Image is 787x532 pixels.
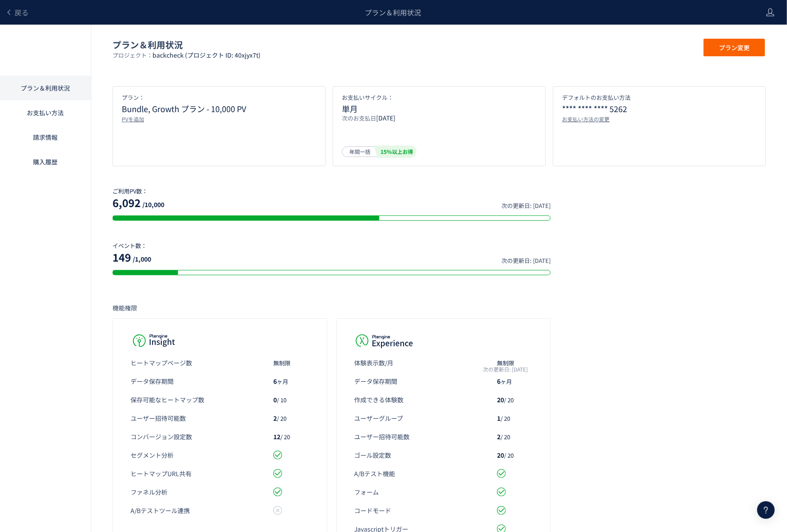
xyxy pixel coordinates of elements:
[277,414,287,423] span: / 20
[273,395,277,404] span: 0
[483,365,528,373] span: 次の更新日: [DATE]
[501,202,551,210] span: 次の更新日: [DATE]
[112,39,766,51] p: プラン＆利用状況
[112,195,141,210] span: 6,092
[704,39,765,56] button: プラン変更
[500,414,510,423] span: / 20
[376,113,395,122] span: [DATE]
[497,451,504,459] span: 20
[112,303,766,312] p: 機能権限
[122,115,316,123] div: PVを追加
[504,396,514,404] span: / 20
[112,242,551,250] p: イベント数：
[122,94,316,102] p: プラン：
[15,7,29,18] span: 戻る
[342,94,537,102] p: お支払いサイクル：
[349,146,370,157] span: 年間一括
[122,104,316,113] p: Bundle, Growth プラン - 10,000 PV
[273,359,290,367] span: 無制限
[342,104,537,113] p: 単月
[142,200,164,209] span: /10,000
[152,51,261,59] span: backcheck (プロジェクト ID: 40xjyx7t)
[131,377,174,386] span: データ保存期間
[719,39,750,56] span: プラン変更
[497,414,500,423] span: 1
[277,377,288,386] span: ヶ月
[131,488,167,496] span: ファネル分析
[131,432,192,441] span: コンバージョン設定数
[354,377,397,386] span: データ保存期間
[500,377,512,386] span: ヶ月
[354,395,403,404] span: 作成できる体験数
[370,146,417,158] div: 15%以上お得
[354,488,379,496] span: フォーム
[112,249,131,265] span: 149
[131,451,174,459] span: セグメント分析
[112,51,766,65] p: プロジェクト：
[354,451,391,459] span: ゴール設定数
[133,255,151,263] span: /1,000
[273,414,277,423] span: 2
[354,414,403,423] span: ユーザーグループ
[354,432,410,441] span: ユーザー招待可能数
[131,395,204,404] span: 保存可能なヒートマップ数
[131,414,186,423] span: ユーザー招待可能数
[500,433,510,441] span: / 20
[354,506,391,515] span: コードモード
[497,395,504,404] span: 20
[131,469,192,478] span: ヒートマップURL共有
[273,377,277,386] span: 6
[273,432,280,441] span: 12
[112,187,551,195] p: ご利用PV数：
[562,94,757,102] p: デフォルトのお支払い方法
[277,396,287,404] span: / 10
[497,359,514,367] span: 無制限
[504,451,514,459] span: / 20
[497,377,500,386] span: 6
[354,469,395,478] span: A/Bテスト機能
[280,433,290,441] span: / 20
[562,115,757,123] div: お支払い方法の変更
[497,432,500,441] span: 2
[131,506,190,515] span: A/Bテストツール連携
[131,358,192,367] span: ヒートマップページ数​
[342,113,537,128] p: 次のお支払日
[354,358,393,367] span: 体験表示数/月
[501,257,551,265] span: 次の更新日: [DATE]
